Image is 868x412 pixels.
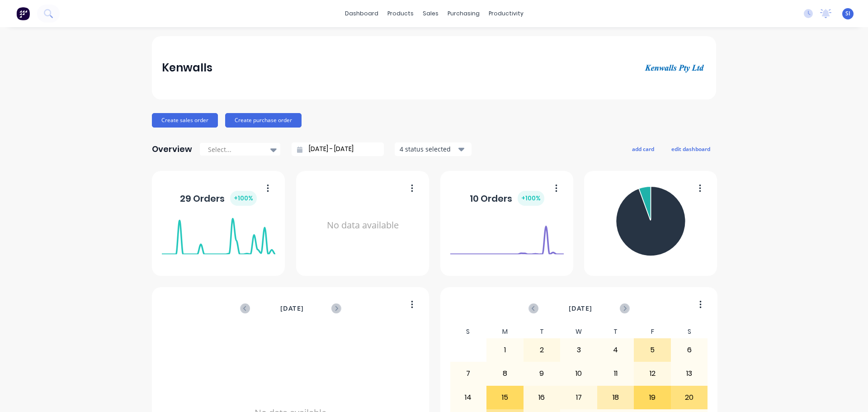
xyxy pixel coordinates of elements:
[561,386,597,409] div: 17
[671,362,708,385] div: 13
[16,7,30,20] img: Factory
[524,325,561,338] div: T
[487,339,523,361] div: 1
[569,303,592,313] span: [DATE]
[306,183,420,268] div: No data available
[671,386,708,409] div: 20
[162,59,212,77] div: Kenwalls
[671,339,708,361] div: 6
[418,7,443,20] div: sales
[561,362,597,385] div: 10
[484,7,528,20] div: productivity
[598,362,634,385] div: 11
[665,143,716,155] button: edit dashboard
[450,325,487,338] div: S
[450,362,486,385] div: 7
[598,339,634,361] div: 4
[671,325,708,338] div: S
[487,362,523,385] div: 8
[340,7,383,20] a: dashboard
[626,143,660,155] button: add card
[180,191,257,206] div: 29 Orders
[598,386,634,409] div: 18
[634,325,671,338] div: F
[518,191,544,206] div: + 100 %
[487,386,523,409] div: 15
[225,113,302,128] button: Create purchase order
[845,9,850,18] span: SI
[524,386,560,409] div: 16
[634,362,670,385] div: 12
[470,191,544,206] div: 10 Orders
[383,7,418,20] div: products
[597,325,634,338] div: T
[634,339,670,361] div: 5
[486,325,524,338] div: M
[230,191,257,206] div: + 100 %
[561,339,597,361] div: 3
[280,303,304,313] span: [DATE]
[450,386,486,409] div: 14
[395,142,472,156] button: 4 status selected
[443,7,484,20] div: purchasing
[152,113,218,128] button: Create sales order
[152,140,192,158] div: Overview
[400,144,457,154] div: 4 status selected
[643,62,706,73] img: Kenwalls
[524,339,560,361] div: 2
[524,362,560,385] div: 9
[634,386,670,409] div: 19
[560,325,597,338] div: W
